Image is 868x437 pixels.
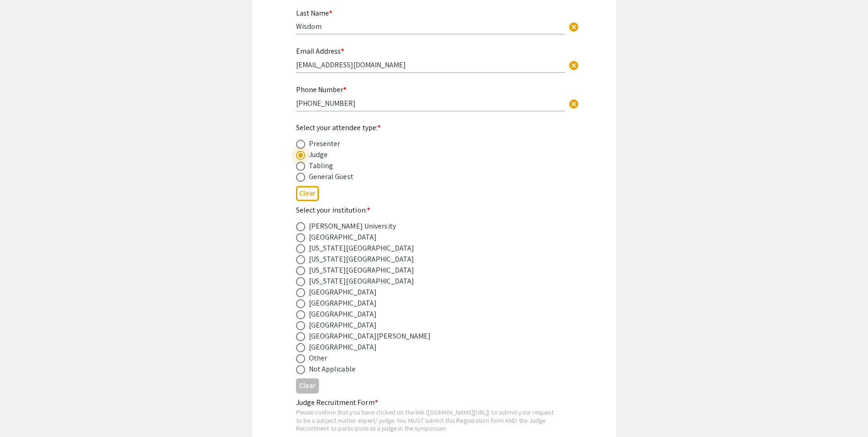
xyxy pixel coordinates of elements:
button: Clear [296,378,319,393]
div: Other [309,353,328,364]
input: Type Here [296,98,565,108]
div: General Guest [309,171,353,182]
span: cancel [568,98,579,109]
mat-label: Select your attendee type: [296,123,381,132]
div: [US_STATE][GEOGRAPHIC_DATA] [309,243,415,254]
div: [GEOGRAPHIC_DATA] [309,309,377,320]
input: Type Here [296,60,565,70]
div: Presenter [309,138,340,149]
button: Clear [296,186,319,201]
div: [GEOGRAPHIC_DATA] [309,320,377,331]
span: cancel [568,60,579,71]
div: [GEOGRAPHIC_DATA] [309,232,377,243]
div: Not Applicable [309,364,356,375]
div: Tabling [309,160,334,171]
iframe: Chat [7,396,39,430]
mat-label: Last Name [296,8,332,18]
mat-label: Judge Recruitment Form [296,398,378,407]
div: [US_STATE][GEOGRAPHIC_DATA] [309,276,415,287]
button: Clear [565,94,583,112]
div: Please confirm that you have clicked on the link ([DOMAIN_NAME][URL]) to submit your request to b... [296,408,558,432]
div: [US_STATE][GEOGRAPHIC_DATA] [309,265,415,276]
div: [GEOGRAPHIC_DATA] [309,287,377,298]
div: Judge [309,149,328,160]
div: [GEOGRAPHIC_DATA] [309,298,377,309]
div: [PERSON_NAME] University [309,221,396,232]
mat-label: Select your institution: [296,205,371,215]
button: Clear [565,17,583,36]
span: cancel [568,22,579,33]
button: Clear [565,56,583,74]
input: Type Here [296,22,565,31]
mat-label: Email Address [296,46,344,56]
div: [GEOGRAPHIC_DATA][PERSON_NAME] [309,331,431,342]
div: [US_STATE][GEOGRAPHIC_DATA] [309,254,415,265]
mat-label: Phone Number [296,85,346,94]
div: [GEOGRAPHIC_DATA] [309,342,377,353]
